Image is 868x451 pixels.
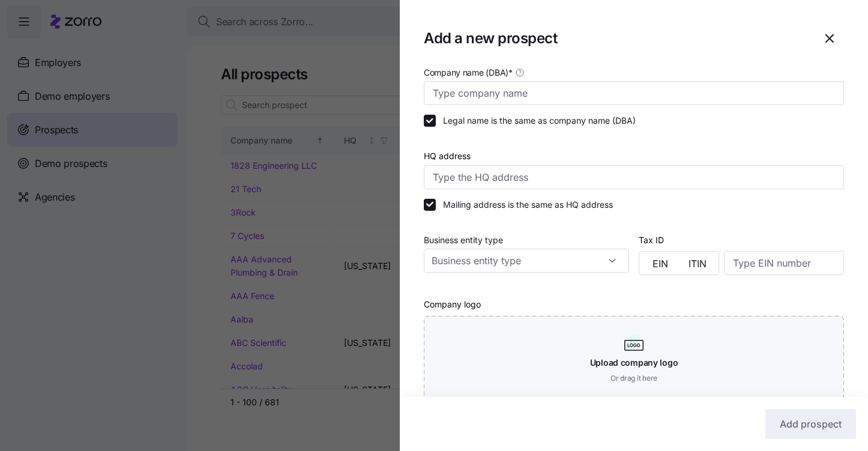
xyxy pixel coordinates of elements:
span: EIN [653,259,668,268]
input: Type company name [424,81,844,105]
label: Company logo [424,298,481,311]
span: Add prospect [780,417,842,431]
h1: Add a new prospect [424,29,806,47]
label: Tax ID [639,234,664,247]
span: Company name (DBA) * [424,67,513,79]
label: Legal name is the same as company name (DBA) [436,115,636,127]
input: Type EIN number [724,251,844,275]
label: Mailing address is the same as HQ address [436,199,613,211]
span: ITIN [689,259,707,268]
button: Add prospect [765,409,856,439]
input: Type the HQ address [424,165,844,189]
label: HQ address [424,150,471,163]
input: Business entity type [424,249,629,273]
label: Business entity type [424,234,503,247]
